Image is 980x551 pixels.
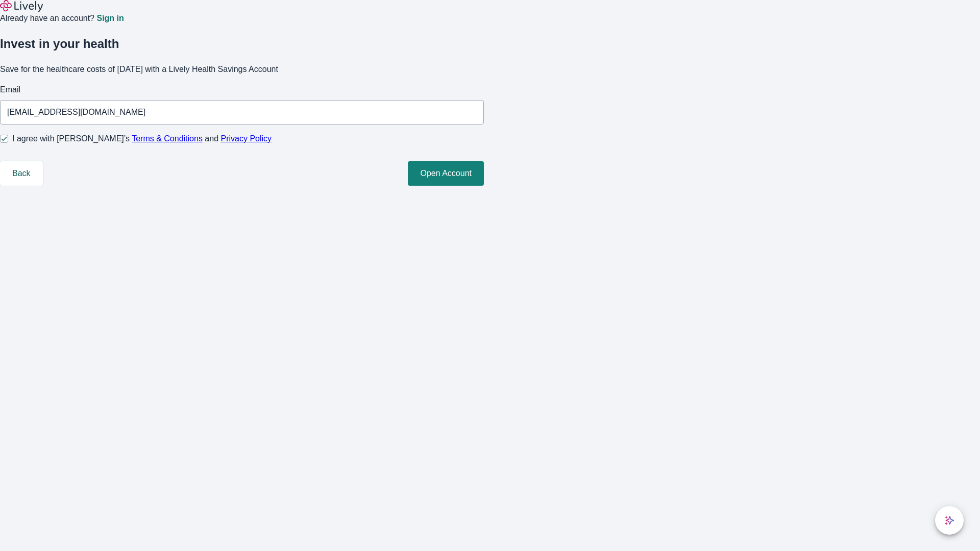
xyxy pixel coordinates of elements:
span: I agree with [PERSON_NAME]’s and [12,133,272,145]
button: chat [935,506,964,535]
svg: Lively AI Assistant [944,515,954,525]
a: Terms & Conditions [132,134,203,143]
a: Privacy Policy [221,134,272,143]
button: Open Account [408,161,484,186]
a: Sign in [96,14,124,22]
